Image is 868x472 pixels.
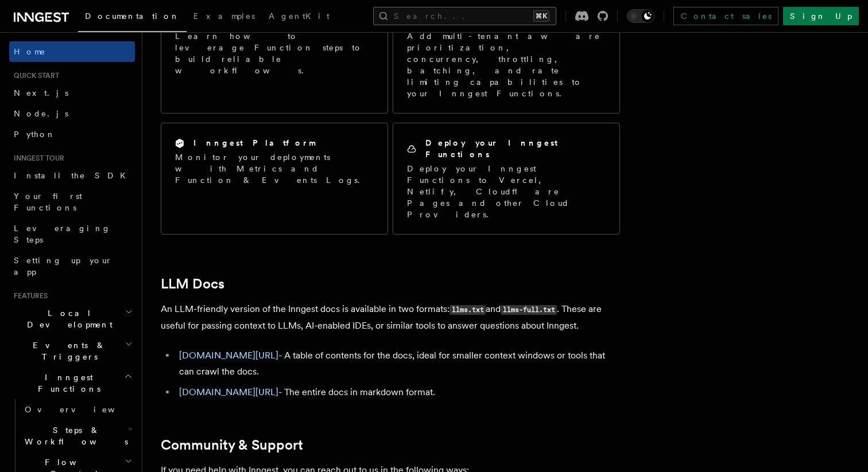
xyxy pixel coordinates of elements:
span: Steps & Workflows [20,424,128,447]
li: - The entire docs in markdown format. [176,384,620,400]
a: Flow ControlAdd multi-tenant aware prioritization, concurrency, throttling, batching, and rate li... [393,2,620,114]
a: Sign Up [783,7,859,25]
button: Local Development [9,303,135,335]
span: Home [14,46,46,57]
span: Features [9,291,48,301]
button: Events & Triggers [9,335,135,367]
a: Inngest PlatformMonitor your deployments with Metrics and Function & Events Logs. [161,123,388,235]
button: Search...⌘K [373,7,556,25]
a: Leveraging Steps [9,218,135,250]
span: Documentation [85,11,180,21]
a: Install the SDK [9,165,135,186]
span: Local Development [9,307,125,330]
button: Inngest Functions [9,367,135,399]
a: Contact sales [673,7,778,25]
p: An LLM-friendly version of the Inngest docs is available in two formats: and . These are useful f... [161,301,620,334]
a: Setting up your app [9,250,135,282]
p: Monitor your deployments with Metrics and Function & Events Logs. [175,151,374,186]
a: Community & Support [161,437,303,453]
kbd: ⌘K [533,10,549,22]
a: Your first Functions [9,186,135,218]
span: Leveraging Steps [14,224,111,244]
code: llms-full.txt [501,305,557,315]
a: [DOMAIN_NAME][URL] [179,350,278,361]
a: LLM Docs [161,276,224,292]
span: Setting up your app [14,256,113,276]
span: Overview [25,405,143,414]
span: Examples [193,11,255,21]
a: Node.js [9,103,135,124]
button: Steps & Workflows [20,420,135,452]
span: Quick start [9,71,59,80]
span: Events & Triggers [9,340,125,362]
p: Add multi-tenant aware prioritization, concurrency, throttling, batching, and rate limiting capab... [407,30,606,99]
h2: Deploy your Inngest Functions [425,137,606,160]
a: Documentation [78,3,187,32]
span: Your first Functions [14,192,82,212]
code: llms.txt [449,305,486,315]
button: Toggle dark mode [627,9,654,23]
p: Learn how to leverage Function steps to build reliable workflows. [175,30,374,76]
li: - A table of contents for the docs, ideal for smaller context windows or tools that can crawl the... [176,348,620,380]
a: [DOMAIN_NAME][URL] [179,387,278,397]
span: Node.js [14,109,68,118]
a: Python [9,124,135,145]
span: AgentKit [269,11,330,21]
span: Inngest tour [9,154,64,163]
a: Deploy your Inngest FunctionsDeploy your Inngest Functions to Vercel, Netlify, Cloudflare Pages a... [393,123,620,235]
h2: Inngest Platform [193,137,315,149]
a: Home [9,41,135,62]
span: Inngest Functions [9,372,124,395]
span: Next.js [14,88,68,97]
a: AgentKit [262,3,336,31]
p: Deploy your Inngest Functions to Vercel, Netlify, Cloudflare Pages and other Cloud Providers. [407,163,606,220]
span: Install the SDK [14,171,133,180]
a: Next.js [9,83,135,103]
a: Function stepsLearn how to leverage Function steps to build reliable workflows. [161,2,388,114]
a: Examples [187,3,262,31]
span: Python [14,130,56,139]
a: Overview [20,399,135,420]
